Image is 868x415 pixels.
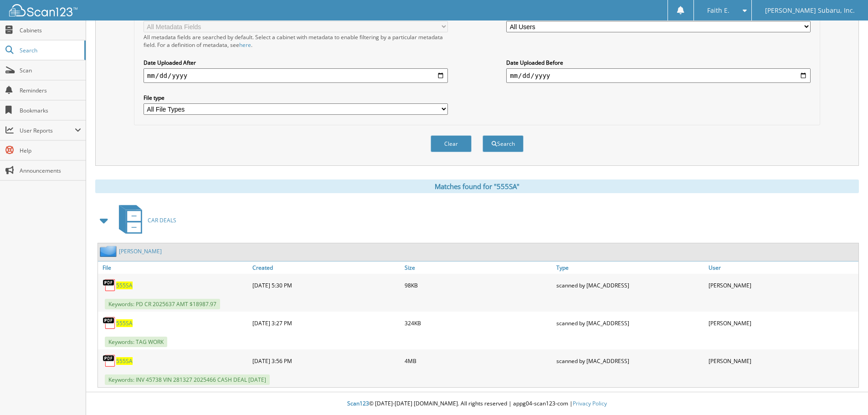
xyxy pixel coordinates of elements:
[822,371,868,415] iframe: Chat Widget
[554,276,706,294] div: scanned by [MAC_ADDRESS]
[105,299,220,309] span: Keywords: PD CR 2025637 AMT $18987.97
[402,261,555,274] a: Size
[20,167,81,174] span: Announcements
[483,135,524,152] button: Search
[250,261,402,274] a: Created
[706,261,858,274] a: User
[706,352,858,370] div: [PERSON_NAME]
[105,374,270,385] span: Keywords: INV 45738 VIN 281327 2025466 CASH DEAL [DATE]
[554,314,706,332] div: scanned by [MAC_ADDRESS]
[431,135,472,152] button: Clear
[20,67,81,74] span: Scan
[706,314,858,332] div: [PERSON_NAME]
[239,41,251,49] a: here
[250,352,402,370] div: [DATE] 3:56 PM
[402,352,555,370] div: 4MB
[506,68,811,83] input: end
[402,314,555,332] div: 324KB
[98,261,250,274] a: File
[250,276,402,294] div: [DATE] 5:30 PM
[707,8,729,13] span: Faith E.
[20,107,81,114] span: Bookmarks
[9,4,77,16] img: scan123-logo-white.svg
[554,352,706,370] div: scanned by [MAC_ADDRESS]
[250,314,402,332] div: [DATE] 3:27 PM
[20,26,81,34] span: Cabinets
[116,319,133,327] a: 555SA
[402,276,555,294] div: 98KB
[20,87,81,94] span: Reminders
[20,46,80,54] span: Search
[554,261,706,274] a: Type
[113,202,176,238] a: CAR DEALS
[116,357,133,365] a: 555SA
[144,59,448,67] label: Date Uploaded After
[765,8,855,13] span: [PERSON_NAME] Subaru, Inc.
[148,216,176,224] span: CAR DEALS
[144,94,448,102] label: File type
[347,400,369,407] span: Scan123
[20,147,81,154] span: Help
[116,282,133,289] a: 555SA
[119,247,162,255] a: [PERSON_NAME]
[100,246,119,257] img: folder2.png
[103,278,116,292] img: PDF.png
[105,337,167,347] span: Keywords: TAG WORK
[20,127,75,134] span: User Reports
[573,400,607,407] a: Privacy Policy
[144,33,448,49] div: All metadata fields are searched by default. Select a cabinet with metadata to enable filtering b...
[506,59,811,67] label: Date Uploaded Before
[103,316,116,330] img: PDF.png
[86,393,868,415] div: © [DATE]-[DATE] [DOMAIN_NAME]. All rights reserved | appg04-scan123-com |
[706,276,858,294] div: [PERSON_NAME]
[95,179,859,193] div: Matches found for "555SA"
[103,354,116,368] img: PDF.png
[144,68,448,83] input: start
